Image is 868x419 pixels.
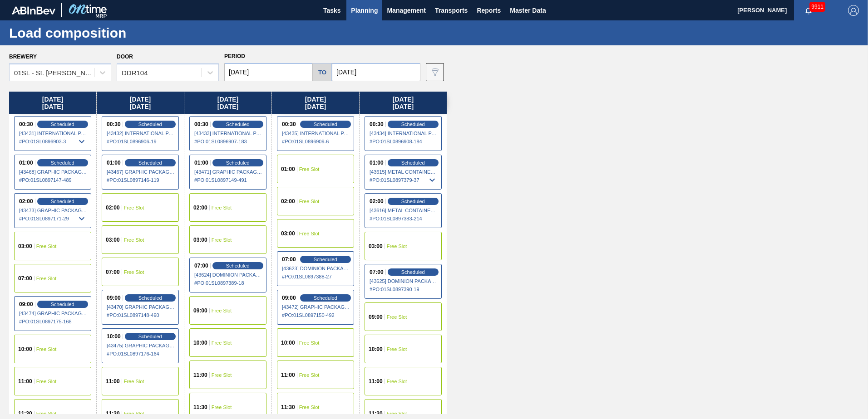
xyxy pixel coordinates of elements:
[107,169,175,175] span: [43467] GRAPHIC PACKAGING INTERNATIONA - 0008221069
[281,404,295,410] span: 11:30
[9,28,170,38] h1: Load composition
[124,237,144,243] span: Free Slot
[36,244,57,249] span: Free Slot
[106,411,120,416] span: 11:30
[51,199,74,204] span: Scheduled
[107,304,175,310] span: [43470] GRAPHIC PACKAGING INTERNATIONA - 0008221069
[184,92,271,114] div: [DATE] [DATE]
[370,278,438,284] span: [43625] DOMINION PACKAGING, INC. - 0008325026
[226,122,250,127] span: Scheduled
[193,340,207,346] span: 10:00
[107,122,121,127] span: 00:30
[314,122,337,127] span: Scheduled
[194,278,262,288] span: # PO : 01SL0897389-18
[314,295,337,301] span: Scheduled
[370,284,438,295] span: # PO : 01SL0897390-19
[193,372,207,378] span: 11:00
[19,131,87,136] span: [43431] INTERNATIONAL PAPER COMPANY - 0008219781
[19,169,87,175] span: [43468] GRAPHIC PACKAGING INTERNATIONA - 0008221069
[117,54,133,60] label: Door
[51,302,74,307] span: Scheduled
[106,269,120,275] span: 07:00
[369,411,383,416] span: 11:30
[194,169,262,175] span: [43471] GRAPHIC PACKAGING INTERNATIONA - 0008221069
[19,311,87,316] span: [43474] GRAPHIC PACKAGING INTERNATIONA - 0008221069
[299,372,320,378] span: Free Slot
[322,5,342,16] span: Tasks
[370,131,438,136] span: [43434] INTERNATIONAL PAPER COMPANY - 0008219781
[194,263,208,268] span: 07:00
[194,136,262,147] span: # PO : 01SL0896907-183
[107,160,121,166] span: 01:00
[226,263,250,268] span: Scheduled
[107,334,121,339] span: 10:00
[107,310,175,321] span: # PO : 01SL0897148-490
[477,5,501,16] span: Reports
[314,257,337,262] span: Scheduled
[282,266,350,271] span: [43623] DOMINION PACKAGING, INC. - 0008325026
[387,379,407,384] span: Free Slot
[212,340,232,346] span: Free Slot
[212,237,232,243] span: Free Slot
[51,122,74,127] span: Scheduled
[36,276,57,281] span: Free Slot
[370,160,384,166] span: 01:00
[435,5,468,16] span: Transports
[106,205,120,210] span: 02:00
[19,136,87,147] span: # PO : 01SL0896903-3
[19,316,87,327] span: # PO : 01SL0897175-168
[124,411,144,416] span: Free Slot
[401,199,425,204] span: Scheduled
[401,122,425,127] span: Scheduled
[19,208,87,213] span: [43473] GRAPHIC PACKAGING INTERNATIONA - 0008221069
[14,69,95,77] div: 01SL - St. [PERSON_NAME]
[226,160,250,166] span: Scheduled
[19,175,87,185] span: # PO : 01SL0897147-489
[299,199,320,204] span: Free Slot
[194,175,262,185] span: # PO : 01SL0897149-491
[12,6,55,15] img: TNhmsLtSVTkK8tSr43FrP2fwEKptu5GPRR3wAAAABJRU5ErkJggg==
[369,314,383,320] span: 09:00
[387,346,407,352] span: Free Slot
[193,205,207,210] span: 02:00
[282,304,350,310] span: [43472] GRAPHIC PACKAGING INTERNATIONA - 0008221069
[193,404,207,410] span: 11:30
[138,295,162,301] span: Scheduled
[282,257,296,262] span: 07:00
[36,411,57,416] span: Free Slot
[124,269,144,275] span: Free Slot
[36,346,57,352] span: Free Slot
[194,272,262,278] span: [43624] DOMINION PACKAGING, INC. - 0008325026
[281,199,295,204] span: 02:00
[107,131,175,136] span: [43432] INTERNATIONAL PAPER COMPANY - 0008219781
[106,379,120,384] span: 11:00
[107,295,121,301] span: 09:00
[809,2,825,12] span: 9911
[97,92,184,114] div: [DATE] [DATE]
[387,244,407,249] span: Free Slot
[282,131,350,136] span: [43435] INTERNATIONAL PAPER COMPANY - 0008219781
[272,92,359,114] div: [DATE] [DATE]
[510,5,546,16] span: Master Data
[107,175,175,185] span: # PO : 01SL0897146-119
[299,404,320,410] span: Free Slot
[848,5,859,16] img: Logout
[18,244,32,249] span: 03:00
[370,269,384,275] span: 07:00
[370,213,438,224] span: # PO : 01SL0897383-214
[351,5,378,16] span: Planning
[194,131,262,136] span: [43433] INTERNATIONAL PAPER COMPANY - 0008219781
[224,63,313,81] input: mm/dd/yyyy
[281,372,295,378] span: 11:00
[19,122,33,127] span: 00:30
[212,308,232,313] span: Free Slot
[369,379,383,384] span: 11:00
[370,169,438,175] span: [43615] METAL CONTAINER CORPORATION - 0008219743
[299,166,320,172] span: Free Slot
[138,334,162,339] span: Scheduled
[193,308,207,313] span: 09:00
[9,92,96,114] div: [DATE] [DATE]
[124,379,144,384] span: Free Slot
[281,340,295,346] span: 10:00
[51,160,74,166] span: Scheduled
